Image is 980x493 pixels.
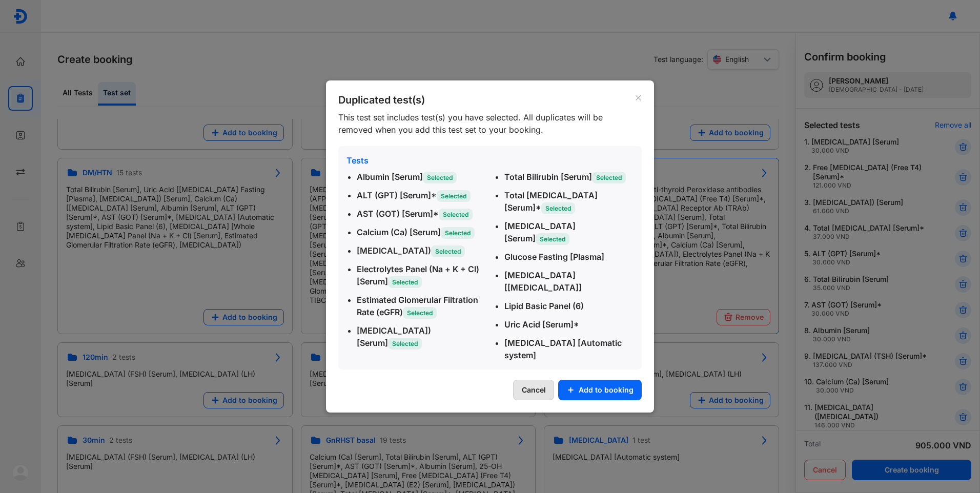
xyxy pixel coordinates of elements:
div: This test set includes test(s) you have selected. All duplicates will be removed when you add thi... [338,111,635,136]
span: Selected [388,276,422,288]
div: [MEDICAL_DATA] [Serum] [504,220,634,244]
span: Selected [403,307,437,319]
div: Tests [346,154,634,167]
span: Selected [592,172,626,183]
span: Selected [541,202,575,214]
div: Lipid Basic Panel (6) [504,300,634,312]
div: Glucose Fasting [Plasma] [504,251,634,263]
span: Selected [536,233,569,245]
div: Total Bilirubin [Serum] [504,171,634,183]
button: Add to booking [558,380,642,400]
div: ALT (GPT) [Serum]* [357,189,486,201]
span: Selected [388,338,422,350]
div: Albumin [Serum] [357,171,486,183]
span: Selected [437,190,471,202]
span: Selected [423,172,457,183]
span: Selected [431,245,465,257]
div: [MEDICAL_DATA]) [Serum] [357,324,486,349]
div: Estimated Glomerular Filtration Rate (eGFR) [357,294,486,318]
button: Cancel [513,380,554,400]
span: Selected [439,209,473,220]
div: Uric Acid [Serum]* [504,318,634,331]
span: Selected [441,227,475,239]
div: Calcium (Ca) [Serum] [357,226,486,238]
div: [MEDICAL_DATA]) [357,244,486,257]
div: [MEDICAL_DATA] [Automatic system] [504,337,634,361]
div: AST (GOT) [Serum]* [357,208,486,220]
div: Electrolytes Panel (Na + K + Cl) [Serum] [357,263,486,287]
div: Total [MEDICAL_DATA] [Serum]* [504,189,634,214]
div: [MEDICAL_DATA] [[MEDICAL_DATA]] [504,269,634,294]
div: Duplicated test(s) [338,93,635,107]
